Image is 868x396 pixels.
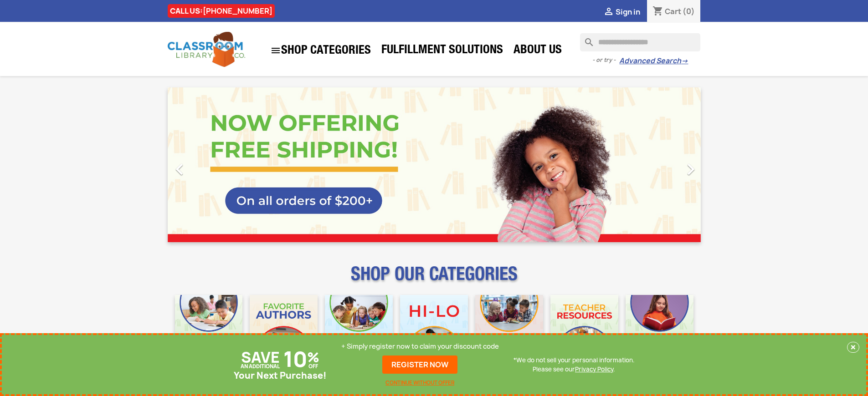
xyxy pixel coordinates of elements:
i: shopping_cart [652,6,663,17]
p: SHOP OUR CATEGORIES [168,271,701,288]
img: CLC_Bulk_Mobile.jpg [175,295,243,363]
img: Classroom Library Company [168,32,245,67]
img: CLC_Phonics_And_Decodables_Mobile.jpg [325,295,393,363]
a:  Sign in [603,7,640,17]
a: Previous [168,87,248,242]
a: Fulfillment Solutions [377,42,508,60]
img: CLC_Dyslexia_Mobile.jpg [626,295,693,363]
a: Next [621,87,701,242]
span: Cart [665,6,681,16]
img: CLC_Teacher_Resources_Mobile.jpg [550,295,618,363]
a: Advanced Search→ [619,56,688,66]
a: About Us [509,42,566,60]
a: SHOP CATEGORIES [266,41,375,61]
img: CLC_Fiction_Nonfiction_Mobile.jpg [475,295,543,363]
ul: Carousel container [168,87,701,242]
span: (0) [683,6,695,16]
i:  [603,7,614,18]
input: Search [580,33,700,51]
span: - or try - [592,56,619,65]
i:  [270,45,281,56]
img: CLC_Favorite_Authors_Mobile.jpg [250,295,318,363]
i:  [168,158,191,181]
i:  [679,158,702,181]
span: → [681,56,688,66]
span: Sign in [616,7,640,17]
div: CALL US: [168,4,275,18]
img: CLC_HiLo_Mobile.jpg [400,295,468,363]
a: [PHONE_NUMBER] [203,6,272,16]
i: search [580,33,591,44]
